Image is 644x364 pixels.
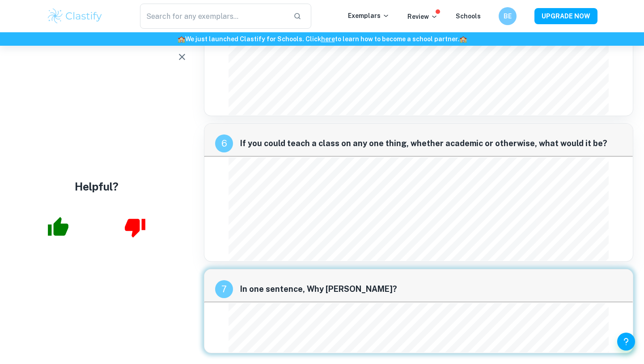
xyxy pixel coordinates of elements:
div: recipe [215,280,233,298]
span: 🏫 [459,35,467,43]
p: Exemplars [348,11,390,21]
div: recipe [215,134,233,152]
h6: We just launched Clastify for Schools. Click to learn how to become a school partner. [2,34,642,44]
span: 🏫 [178,35,185,43]
h4: Helpful? [75,178,119,195]
span: In one sentence, Why [PERSON_NAME]? [240,283,622,295]
p: Review [407,12,438,22]
button: Help and Feedback [617,333,635,351]
input: Search for any exemplars... [140,4,286,29]
img: Clastify logo [47,7,103,25]
span: If you could teach a class on any one thing, whether academic or otherwise, what would it be? [240,137,622,150]
a: Schools [456,13,481,20]
button: BE [499,7,517,25]
h6: BE [503,11,513,21]
button: UPGRADE NOW [534,8,597,24]
a: here [321,35,335,43]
